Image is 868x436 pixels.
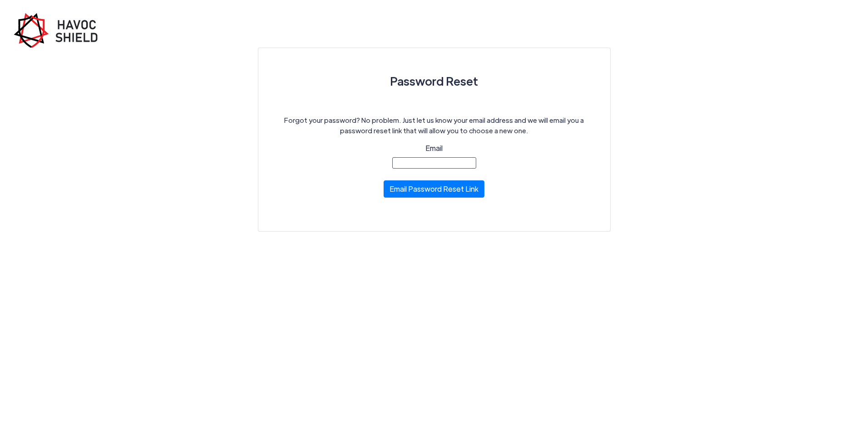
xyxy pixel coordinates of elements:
h3: Password Reset [280,70,588,92]
p: Forgot your password? No problem. Just let us know your email address and we will email you a pas... [280,115,588,136]
iframe: Chat Widget [823,392,868,436]
button: Email Password Reset Link [384,180,484,198]
span: Email [425,143,443,153]
img: havoc-shield-register-logo.png [14,13,104,48]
